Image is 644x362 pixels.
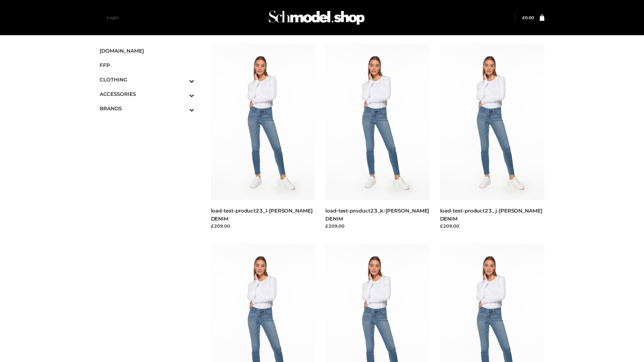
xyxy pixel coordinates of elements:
span: BRANDS [100,105,194,112]
button: Toggle Submenu [171,101,194,116]
div: £209.00 [211,223,316,229]
span: £ [522,15,525,20]
a: [DOMAIN_NAME] [100,44,194,58]
img: Schmodel Admin 964 [266,4,367,31]
bdi: 0.00 [522,15,534,20]
div: £209.00 [325,223,430,229]
a: BRANDSToggle Submenu [100,101,194,116]
span: [DOMAIN_NAME] [100,47,194,55]
button: Toggle Submenu [171,72,194,87]
button: Toggle Submenu [171,87,194,101]
span: FFP [100,61,194,69]
a: load-test-product23_l-[PERSON_NAME] DENIM [211,207,313,222]
a: CLOTHINGToggle Submenu [100,72,194,87]
span: ACCESSORIES [100,90,194,98]
a: FFP [100,58,194,72]
span: CLOTHING [100,76,194,83]
a: Login [107,15,118,20]
a: load-test-product23_j-[PERSON_NAME] DENIM [440,207,542,222]
a: £0.00 [522,15,534,20]
a: ACCESSORIESToggle Submenu [100,87,194,101]
div: £209.00 [440,223,545,229]
a: load-test-product23_k-[PERSON_NAME] DENIM [325,207,429,222]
